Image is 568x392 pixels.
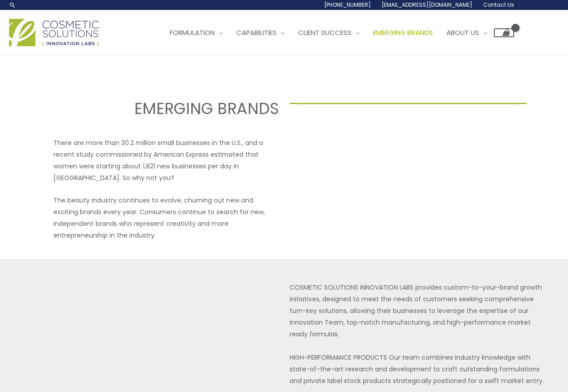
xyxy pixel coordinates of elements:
[41,98,279,119] h2: EMERGING BRANDS
[291,19,366,46] a: Client Success
[170,28,215,37] span: Formulation
[483,1,514,9] span: Contact Us
[53,194,279,241] p: The beauty industry continues to evolve, churning out new and exciting brands every year. Consume...
[446,28,479,37] span: About Us
[373,28,433,37] span: Emerging Brands
[9,1,16,9] a: Search icon link
[9,19,99,46] img: Cosmetic Solutions Logo
[53,137,279,184] p: There are more than 30.2 million small businesses in the U.S., and a recent study commissioned by...
[494,28,514,37] a: View Shopping Cart, empty
[440,19,494,46] a: About Us
[156,19,514,46] nav: Site Navigation
[298,28,352,37] span: Client Success
[229,19,291,46] a: Capabilities
[382,1,472,9] span: [EMAIL_ADDRESS][DOMAIN_NAME]
[366,19,440,46] a: Emerging Brands
[324,1,371,9] span: [PHONE_NUMBER]
[163,19,229,46] a: Formulation
[236,28,277,37] span: Capabilities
